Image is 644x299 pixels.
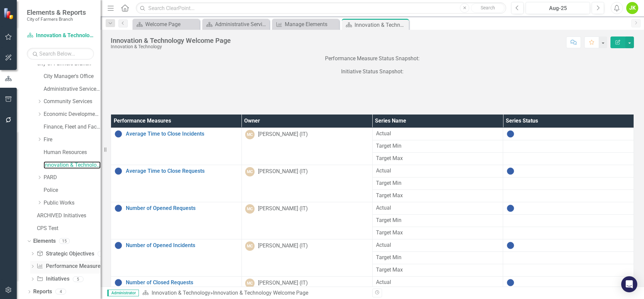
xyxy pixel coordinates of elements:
td: Double-Click to Edit [372,202,503,214]
td: Double-Click to Edit [503,190,634,202]
div: MC [245,241,255,251]
div: Innovation & Technology Welcome Page [213,290,308,296]
td: Double-Click to Edit [503,251,634,264]
p: Initiative Status Snapshot: [111,67,634,77]
a: Number of Closed Requests [126,280,238,286]
img: No Information [506,130,515,138]
div: 15 [59,238,70,244]
button: Search [471,3,504,13]
a: Police [44,186,101,194]
td: Double-Click to Edit [372,177,503,190]
div: 3 [98,251,108,256]
a: Human Resources [44,149,101,156]
div: JK [626,2,638,14]
a: Strategic Objectives [37,250,94,258]
span: Target Min [376,179,500,187]
p: Performance Measure Status Snapshot: [111,55,634,64]
div: Innovation & Technology [111,44,231,49]
a: Reports [33,288,52,296]
td: Double-Click to Edit [503,165,634,177]
span: Actual [376,279,500,286]
img: No Information [506,241,515,249]
div: Manage Elements [285,20,337,28]
a: Average Time to Close Incidents [126,131,238,137]
span: Target Min [376,142,500,150]
td: Double-Click to Edit [503,239,634,251]
td: Double-Click to Edit [372,140,503,152]
button: Aug-25 [526,2,590,14]
span: Actual [376,241,500,249]
td: Double-Click to Edit [503,152,634,165]
td: Double-Click to Edit [241,165,372,202]
td: Double-Click to Edit [241,202,372,239]
td: Double-Click to Edit Right Click for Context Menu [111,165,242,202]
a: Innovation & Technology [44,161,101,169]
div: Innovation & Technology Welcome Page [111,37,231,44]
td: Double-Click to Edit Right Click for Context Menu [111,239,242,276]
a: Innovation & Technology [27,32,94,40]
a: PARD [44,174,101,181]
div: MC [245,130,255,139]
span: Target Max [376,192,500,200]
td: Double-Click to Edit [372,214,503,227]
input: Search ClearPoint... [136,2,506,14]
span: Target Max [376,266,500,274]
div: MC [245,167,255,176]
a: Fire [44,136,101,144]
span: Target Max [376,229,500,237]
div: Open Intercom Messenger [621,276,637,292]
span: Administrator [107,290,139,296]
td: Double-Click to Edit [372,239,503,251]
a: CPS Test [37,225,101,232]
img: No Information [506,167,515,175]
img: No Information [114,130,122,138]
div: Welcome Page [145,20,198,28]
a: Initiatives [37,275,69,283]
div: [PERSON_NAME] (IT) [258,131,308,138]
span: Elements & Reports [27,8,86,16]
div: [PERSON_NAME] (IT) [258,205,308,213]
td: Double-Click to Edit Right Click for Context Menu [111,128,242,165]
span: Target Min [376,254,500,261]
td: Double-Click to Edit [503,177,634,190]
div: » [142,289,367,297]
div: MC [245,204,255,214]
span: Target Min [376,217,500,224]
img: No Information [114,241,122,249]
a: Public Works [44,199,101,207]
span: Actual [376,130,500,138]
a: Administrative Services & Communications Welcome Page [204,20,268,28]
td: Double-Click to Edit [372,251,503,264]
td: Double-Click to Edit [503,264,634,276]
span: Actual [376,204,500,212]
a: Performance Measures [37,263,103,270]
a: Administrative Services & Communications [44,85,101,93]
div: 5 [73,276,84,282]
span: Search [481,5,495,10]
a: Innovation & Technology [152,290,210,296]
div: [PERSON_NAME] (IT) [258,242,308,250]
a: City Manager's Office [44,73,101,80]
td: Double-Click to Edit [503,227,634,239]
td: Double-Click to Edit [503,214,634,227]
td: Double-Click to Edit [372,152,503,165]
a: Number of Opened Incidents [126,242,238,248]
img: No Information [506,204,515,212]
div: [PERSON_NAME] (IT) [258,168,308,175]
td: Double-Click to Edit [372,264,503,276]
td: Double-Click to Edit [503,140,634,152]
input: Search Below... [27,48,94,60]
a: Community Services [44,98,101,105]
a: Number of Opened Requests [126,205,238,211]
td: Double-Click to Edit [372,227,503,239]
div: Aug-25 [528,4,588,12]
td: Double-Click to Edit [372,165,503,177]
td: Double-Click to Edit [503,276,634,289]
a: Manage Elements [274,20,337,28]
span: Actual [376,167,500,175]
td: Double-Click to Edit [372,276,503,289]
span: Target Max [376,155,500,162]
td: Double-Click to Edit [241,128,372,165]
td: Double-Click to Edit Right Click for Context Menu [111,202,242,239]
small: City of Farmers Branch [27,16,86,22]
